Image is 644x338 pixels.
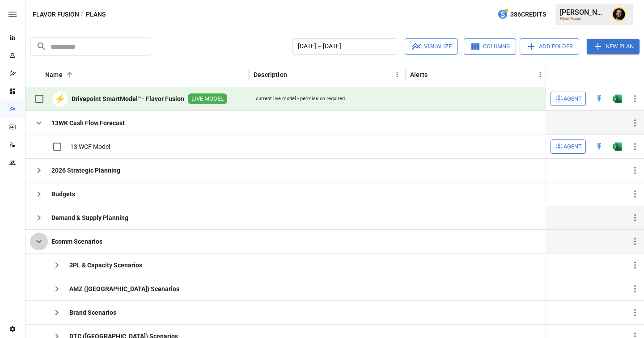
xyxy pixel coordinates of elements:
[256,95,345,102] div: current live model - permission required
[595,142,604,151] img: quick-edit-flash.b8aec18c.svg
[51,118,125,127] b: 13WK Cash Flow Forecast
[51,213,128,222] b: Demand & Supply Planning
[494,6,550,23] button: 386Credits
[587,39,640,54] button: New Plan
[613,142,622,151] img: g5qfjXmAAAAABJRU5ErkJggg==
[69,261,142,270] b: 3PL & Capacity Scenarios
[33,9,79,20] button: Flavor Fusion
[464,38,516,55] button: Columns
[520,38,579,55] button: Add Folder
[606,2,631,27] button: Ciaran Nugent
[560,8,606,17] div: [PERSON_NAME]
[292,38,397,55] button: [DATE] – [DATE]
[510,9,546,20] span: 386 Credits
[69,284,179,293] b: AMZ ([GEOGRAPHIC_DATA]) Scenarios
[428,68,441,81] button: Sort
[551,92,586,106] button: Agent
[51,190,75,199] b: Budgets
[81,9,84,20] div: /
[551,139,586,154] button: Agent
[631,68,644,81] button: Sort
[188,95,227,103] span: LIVE MODEL
[563,94,582,104] span: Agent
[405,38,458,55] button: Visualize
[64,68,76,81] button: Sort
[51,237,102,246] b: Ecomm Scenarios
[595,142,604,151] div: Open in Quick Edit
[254,71,287,78] div: Description
[534,68,547,81] button: Alerts column menu
[595,94,604,103] img: quick-edit-flash.b8aec18c.svg
[410,71,428,78] div: Alerts
[45,71,63,78] div: Name
[613,94,622,103] div: Open in Excel
[69,308,116,317] b: Brand Scenarios
[70,142,110,151] span: 13 WCF Model
[560,17,606,21] div: Flavor Fusion
[72,94,184,103] b: Drivepoint SmartModel™- Flavor Fusion
[51,166,120,175] b: 2026 Strategic Planning
[52,91,68,107] div: ⚡
[612,7,626,21] img: Ciaran Nugent
[613,142,622,151] div: Open in Excel
[563,142,582,152] span: Agent
[595,94,604,103] div: Open in Quick Edit
[288,68,301,81] button: Sort
[391,68,403,81] button: Description column menu
[613,94,622,103] img: g5qfjXmAAAAABJRU5ErkJggg==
